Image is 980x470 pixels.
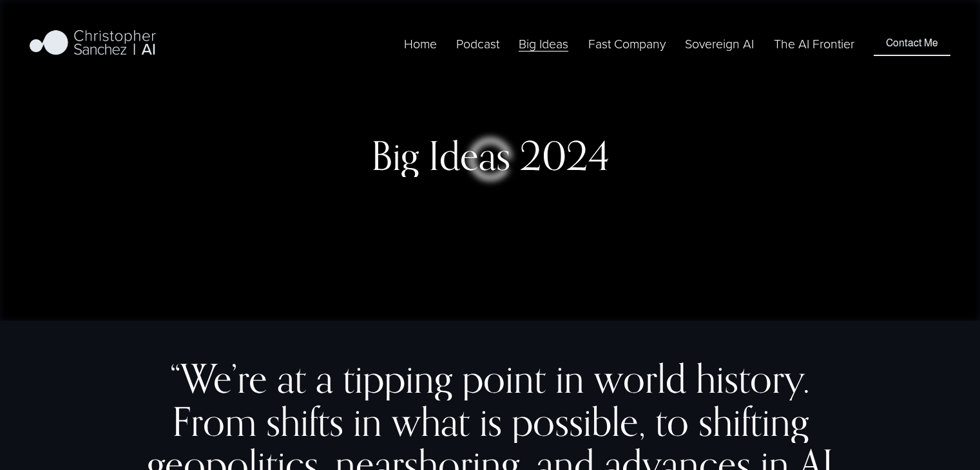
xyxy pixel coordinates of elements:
[588,33,666,53] a: folder dropdown
[392,400,470,444] div: what
[456,33,499,53] a: Podcast
[698,400,809,444] div: shifting
[774,33,854,53] a: The AI Frontier
[170,357,267,400] div: “We’re
[316,357,333,400] div: a
[371,135,419,178] div: Big
[30,28,157,60] img: Christopher Sanchez | AI
[594,357,686,400] div: world
[172,400,256,444] div: From
[588,35,666,53] span: Fast Company
[353,400,382,444] div: in
[428,135,510,178] div: Ideas
[696,357,810,400] div: history.
[655,400,689,444] div: to
[519,35,568,53] span: Big Ideas
[520,135,610,178] div: 2024
[343,357,452,400] div: tipping
[404,33,437,53] a: Home
[462,357,546,400] div: point
[519,33,568,53] a: folder dropdown
[512,400,646,444] div: possible,
[685,33,754,53] a: Sovereign AI
[874,32,950,56] a: Contact Me
[266,400,343,444] div: shifts
[479,400,502,444] div: is
[277,357,306,400] div: at
[555,357,584,400] div: in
